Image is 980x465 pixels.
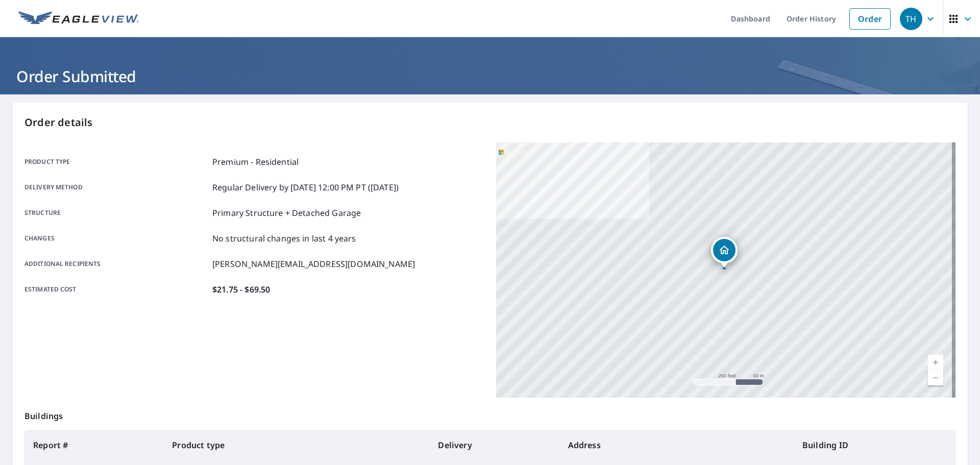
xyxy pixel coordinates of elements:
p: [PERSON_NAME][EMAIL_ADDRESS][DOMAIN_NAME] [212,258,415,270]
p: Structure [24,207,208,219]
p: Regular Delivery by [DATE] 12:00 PM PT ([DATE]) [212,181,399,193]
img: EV Logo [18,11,139,27]
p: Changes [24,232,208,244]
p: Delivery method [24,181,208,193]
th: Delivery [430,431,559,459]
th: Report # [25,431,164,459]
th: Address [560,431,794,459]
a: Current Level 17, Zoom Out [928,370,943,385]
p: Order details [24,115,955,130]
p: Estimated cost [24,283,208,296]
a: Order [849,8,891,30]
th: Building ID [794,431,955,459]
p: $21.75 - $69.50 [212,283,270,296]
p: Premium - Residential [212,156,299,168]
p: Primary Structure + Detached Garage [212,207,361,219]
p: Additional recipients [24,258,208,270]
p: Buildings [24,398,955,430]
div: TH [900,8,922,30]
p: No structural changes in last 4 years [212,232,356,244]
h1: Order Submitted [12,66,968,87]
th: Product type [164,431,430,459]
div: Dropped pin, building 1, Residential property, 7849 Wilmar Pl Saint Louis, MO 63123 [711,237,738,268]
a: Current Level 17, Zoom In [928,355,943,370]
p: Product type [24,156,208,168]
